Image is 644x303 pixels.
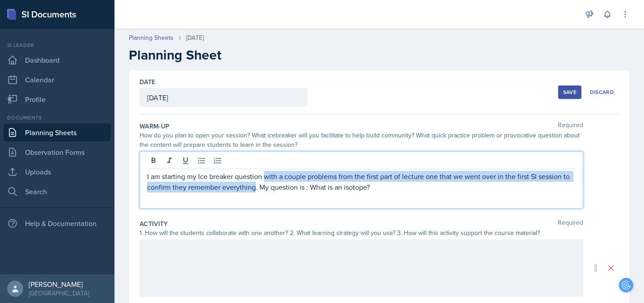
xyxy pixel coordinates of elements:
[558,85,581,99] button: Save
[590,89,614,96] div: Discard
[4,51,111,69] a: Dashboard
[140,77,155,86] label: Date
[4,143,111,161] a: Observation Forms
[186,33,204,43] div: [DATE]
[4,41,111,49] div: Si leader
[4,90,111,108] a: Profile
[4,71,111,89] a: Calendar
[129,47,630,63] h2: Planning Sheet
[4,163,111,181] a: Uploads
[29,280,89,289] div: [PERSON_NAME]
[563,89,576,96] div: Save
[4,183,111,201] a: Search
[558,122,583,131] span: Required
[29,289,89,298] div: [GEOGRAPHIC_DATA]
[129,33,174,43] a: Planning Sheets
[4,214,111,232] div: Help & Documentation
[585,85,619,99] button: Discard
[147,171,576,192] p: I am starting my Ice breaker question with a couple problems from the first part of lecture one t...
[4,124,111,141] a: Planning Sheets
[558,219,583,228] span: Required
[140,228,583,238] div: 1. How will the students collaborate with one another? 2. What learning strategy will you use? 3....
[140,219,168,228] label: Activity
[4,114,111,122] div: Documents
[140,122,169,131] label: Warm-Up
[140,131,583,149] div: How do you plan to open your session? What icebreaker will you facilitate to help build community...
